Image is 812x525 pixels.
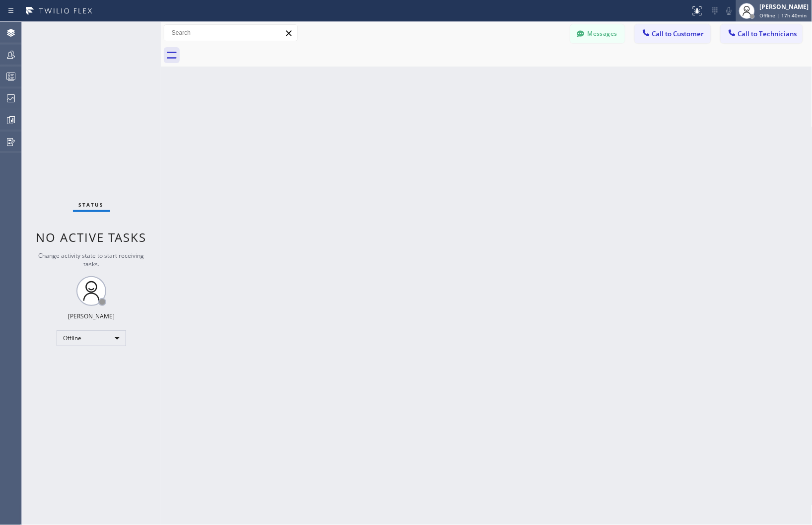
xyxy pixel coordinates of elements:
[57,330,126,346] div: Offline
[39,251,144,268] span: Change activity state to start receiving tasks.
[68,312,115,320] div: [PERSON_NAME]
[738,29,797,38] span: Call to Technicians
[36,229,147,245] span: No active tasks
[635,24,711,43] button: Call to Customer
[760,12,807,19] span: Offline | 17h 40min
[652,29,704,38] span: Call to Customer
[79,201,104,208] span: Status
[570,24,625,43] button: Messages
[721,24,803,43] button: Call to Technicians
[164,25,297,41] input: Search
[722,4,736,18] button: Mute
[760,2,809,11] div: [PERSON_NAME]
